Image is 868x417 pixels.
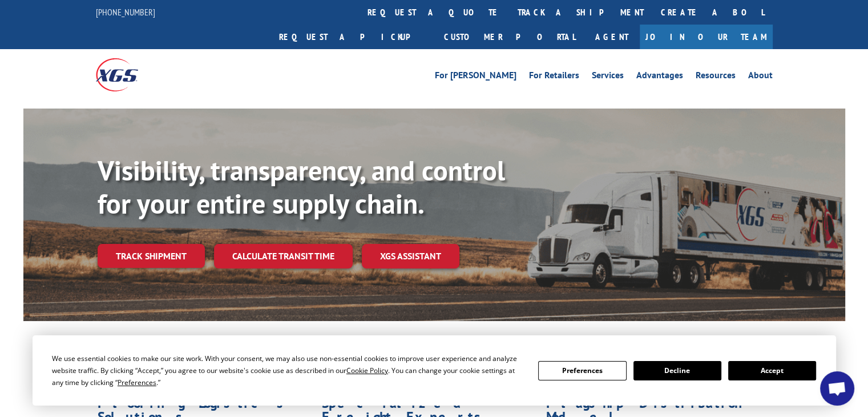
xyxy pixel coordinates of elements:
span: Preferences [118,378,156,387]
button: Accept [728,361,816,380]
a: For Retailers [529,71,579,83]
a: About [748,71,773,83]
a: [PHONE_NUMBER] [96,6,155,18]
a: Services [592,71,624,83]
a: Track shipment [98,244,205,268]
a: Resources [696,71,736,83]
a: Calculate transit time [214,244,353,268]
b: Visibility, transparency, and control for your entire supply chain. [98,153,505,221]
a: Join Our Team [640,25,773,49]
a: XGS ASSISTANT [362,244,459,268]
button: Preferences [538,361,626,380]
a: Advantages [636,71,683,83]
div: Open chat [820,371,854,406]
span: Cookie Policy [346,366,388,375]
div: We use essential cookies to make our site work. With your consent, we may also use non-essential ... [52,352,524,388]
button: Decline [633,361,721,380]
a: Request a pickup [271,25,435,49]
a: Customer Portal [435,25,584,49]
a: For [PERSON_NAME] [435,71,516,83]
div: Cookie Consent Prompt [33,335,836,406]
a: Agent [584,25,640,49]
